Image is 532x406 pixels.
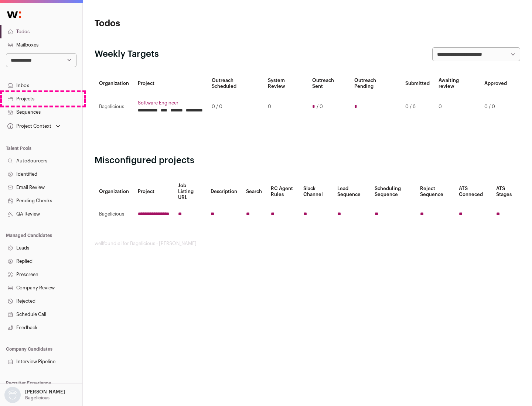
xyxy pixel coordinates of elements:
[263,94,307,120] td: 0
[138,100,203,106] a: Software Engineer
[206,178,242,205] th: Description
[263,73,307,94] th: System Review
[4,387,21,403] img: nopic.png
[133,73,207,94] th: Project
[454,178,491,205] th: ATS Conneced
[416,178,455,205] th: Reject Sequence
[174,178,206,205] th: Job Listing URL
[401,73,434,94] th: Submitted
[401,94,434,120] td: 0 / 6
[95,48,159,60] h2: Weekly Targets
[95,73,133,94] th: Organization
[25,395,50,401] p: Bagelicious
[3,7,25,22] img: Wellfound
[95,155,520,166] h2: Misconfigured projects
[25,389,65,395] p: [PERSON_NAME]
[95,94,133,120] td: Bagelicious
[6,121,62,131] button: Open dropdown
[308,73,350,94] th: Outreach Sent
[317,104,323,110] span: / 0
[492,178,520,205] th: ATS Stages
[480,73,511,94] th: Approved
[95,18,236,30] h1: Todos
[266,178,299,205] th: RC Agent Rules
[207,73,263,94] th: Outreach Scheduled
[95,178,133,205] th: Organization
[207,94,263,120] td: 0 / 0
[434,73,480,94] th: Awaiting review
[480,94,511,120] td: 0 / 0
[333,178,370,205] th: Lead Sequence
[6,123,51,129] div: Project Context
[242,178,266,205] th: Search
[3,387,66,403] button: Open dropdown
[95,205,133,223] td: Bagelicious
[95,241,520,247] footer: wellfound:ai for Bagelicious - [PERSON_NAME]
[350,73,400,94] th: Outreach Pending
[434,94,480,120] td: 0
[370,178,416,205] th: Scheduling Sequence
[133,178,174,205] th: Project
[299,178,333,205] th: Slack Channel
